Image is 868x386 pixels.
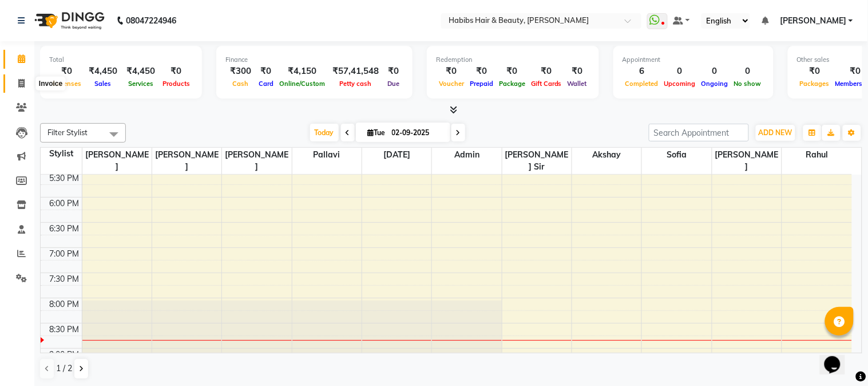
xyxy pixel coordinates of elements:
[92,80,114,88] span: Sales
[528,80,565,88] span: Gift Cards
[122,65,160,78] div: ₹4,450
[797,80,833,88] span: Packages
[310,124,339,141] span: Today
[276,80,328,88] span: Online/Custom
[436,65,467,78] div: ₹0
[225,65,256,78] div: ₹300
[47,172,82,184] div: 5:30 PM
[528,65,565,78] div: ₹0
[731,65,764,78] div: 0
[126,5,176,37] b: 08047224946
[47,248,82,260] div: 7:00 PM
[47,223,82,235] div: 6:30 PM
[230,80,252,88] span: Cash
[365,128,389,137] span: Tue
[699,80,731,88] span: Ongoing
[572,148,641,162] span: Akshay
[328,65,383,78] div: ₹57,41,548
[467,65,496,78] div: ₹0
[731,80,764,88] span: No show
[649,124,749,141] input: Search Appointment
[780,15,846,27] span: [PERSON_NAME]
[225,55,403,65] div: Finance
[797,65,833,78] div: ₹0
[47,128,88,137] span: Filter Stylist
[47,349,82,361] div: 9:00 PM
[29,5,108,37] img: logo
[661,65,699,78] div: 0
[49,55,193,65] div: Total
[496,65,528,78] div: ₹0
[84,65,122,78] div: ₹4,450
[82,148,152,174] span: [PERSON_NAME]
[49,65,84,78] div: ₹0
[699,65,731,78] div: 0
[160,80,193,88] span: Products
[436,80,467,88] span: Voucher
[276,65,328,78] div: ₹4,150
[292,148,362,162] span: Pallavi
[623,55,764,65] div: Appointment
[337,80,375,88] span: Petty cash
[47,324,82,336] div: 8:30 PM
[623,65,661,78] div: 6
[47,298,82,310] div: 8:00 PM
[222,148,291,174] span: [PERSON_NAME]
[160,65,193,78] div: ₹0
[56,363,72,375] span: 1 / 2
[125,80,156,88] span: Services
[389,124,446,141] input: 2025-09-02
[642,148,711,162] span: Sofia
[623,80,661,88] span: Completed
[47,273,82,285] div: 7:30 PM
[756,125,795,141] button: ADD NEW
[712,148,782,174] span: [PERSON_NAME]
[759,128,792,137] span: ADD NEW
[41,148,82,160] div: Stylist
[256,65,276,78] div: ₹0
[782,148,852,162] span: Rahul
[661,80,699,88] span: Upcoming
[385,80,402,88] span: Due
[362,148,431,162] span: [DATE]
[467,80,496,88] span: Prepaid
[565,65,590,78] div: ₹0
[36,77,65,90] div: Invoice
[496,80,528,88] span: Package
[47,198,82,210] div: 6:00 PM
[565,80,590,88] span: Wallet
[502,148,572,174] span: [PERSON_NAME] Sir
[820,340,857,375] iframe: chat widget
[383,65,403,78] div: ₹0
[436,55,590,65] div: Redemption
[432,148,501,162] span: Admin
[256,80,276,88] span: Card
[152,148,221,174] span: [PERSON_NAME]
